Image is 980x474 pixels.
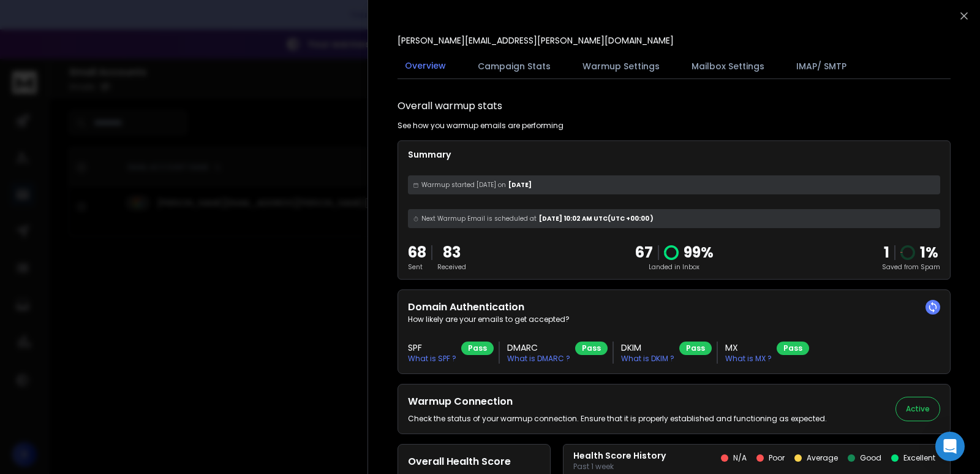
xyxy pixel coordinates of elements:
[679,342,712,355] div: Pass
[507,354,570,364] p: What is DMARC ?
[507,342,570,354] h3: DMARC
[920,243,938,262] p: 1 %
[777,342,809,355] div: Pass
[408,209,940,228] div: [DATE] 10:02 AM UTC (UTC +00:00 )
[461,342,494,355] div: Pass
[408,394,827,409] h2: Warmup Connection
[408,354,456,364] p: What is SPF ?
[621,342,674,354] h3: DKIM
[437,243,466,262] p: 83
[437,262,466,272] p: Received
[398,34,674,47] p: [PERSON_NAME][EMAIL_ADDRESS][PERSON_NAME][DOMAIN_NAME]
[408,148,940,161] p: Summary
[575,53,667,80] button: Warmup Settings
[884,242,889,262] strong: 1
[398,99,502,113] h1: Overall warmup stats
[860,453,881,463] p: Good
[895,397,940,421] button: Active
[725,354,772,364] p: What is MX ?
[935,432,965,461] div: Open Intercom Messenger
[408,262,426,272] p: Sent
[573,462,666,472] p: Past 1 week
[408,300,940,315] h2: Domain Authentication
[398,52,453,80] button: Overview
[408,414,827,424] p: Check the status of your warmup connection. Ensure that it is properly established and functionin...
[807,453,838,463] p: Average
[684,243,714,262] p: 99 %
[769,453,785,463] p: Poor
[789,53,854,80] button: IMAP/ SMTP
[421,180,506,189] span: Warmup started [DATE] on
[882,262,940,272] p: Saved from Spam
[725,342,772,354] h3: MX
[621,354,674,364] p: What is DKIM ?
[470,53,558,80] button: Campaign Stats
[408,243,426,262] p: 68
[573,449,666,462] p: Health Score History
[421,214,537,223] span: Next Warmup Email is scheduled at
[684,53,772,80] button: Mailbox Settings
[635,243,653,262] p: 67
[408,454,540,469] h2: Overall Health Score
[398,121,563,131] p: See how you warmup emails are performing
[408,175,940,194] div: [DATE]
[408,342,456,354] h3: SPF
[635,262,714,272] p: Landed in Inbox
[903,453,935,463] p: Excellent
[733,453,747,463] p: N/A
[575,342,608,355] div: Pass
[408,315,940,324] p: How likely are your emails to get accepted?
